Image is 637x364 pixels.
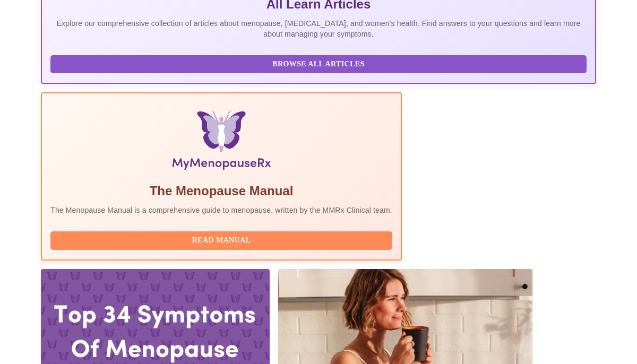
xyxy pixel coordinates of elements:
a: Read Manual [50,235,395,244]
p: The Menopause Manual is a comprehensive guide to menopause, written by the MMRx Clinical team. [50,205,392,215]
p: Explore our comprehensive collection of articles about menopause, [MEDICAL_DATA], and women's hea... [50,18,587,39]
button: Read Manual [50,231,392,250]
span: Browse All Articles [61,58,576,71]
button: Browse All Articles [50,55,587,74]
span: Read Manual [61,234,382,247]
a: Browse All Articles [50,59,589,68]
h5: The Menopause Manual [50,183,392,200]
img: Menopause Manual [105,110,338,174]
